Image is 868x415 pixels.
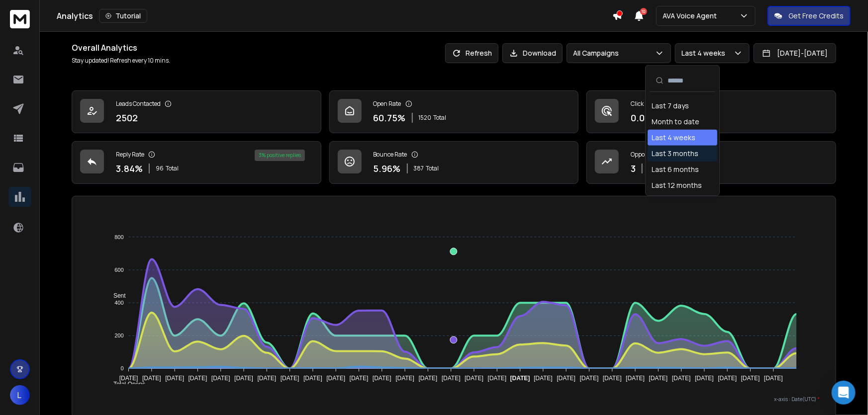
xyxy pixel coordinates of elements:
[72,90,321,133] a: Leads Contacted2502
[788,11,844,21] p: Get Free Credits
[631,111,658,125] p: 0.00 %
[255,150,305,161] div: 3 % positive replies
[116,100,161,108] p: Leads Contacted
[426,165,439,172] span: Total
[631,162,636,175] p: 3
[10,385,30,405] button: L
[502,43,563,63] button: Download
[718,375,737,382] tspan: [DATE]
[106,381,145,388] span: Total Opens
[603,375,622,382] tspan: [DATE]
[281,375,299,382] tspan: [DATE]
[465,375,484,382] tspan: [DATE]
[88,396,820,403] p: x-axis : Date(UTC)
[534,375,553,382] tspan: [DATE]
[142,375,161,382] tspan: [DATE]
[580,375,599,382] tspan: [DATE]
[419,114,432,122] span: 1520
[523,48,556,58] p: Download
[652,149,698,159] div: Last 3 months
[72,42,170,54] h1: Overall Analytics
[466,48,492,58] p: Refresh
[573,48,623,58] p: All Campaigns
[115,332,124,338] tspan: 200
[586,90,836,133] a: Click Rate0.00%0 Total
[57,9,612,23] div: Analytics
[374,162,401,175] p: 5.96 %
[445,43,498,63] button: Refresh
[652,117,699,127] div: Month to date
[115,300,124,306] tspan: 400
[768,6,851,26] button: Get Free Credits
[741,375,760,382] tspan: [DATE]
[189,375,207,382] tspan: [DATE]
[681,48,729,58] p: Last 4 weeks
[303,375,322,382] tspan: [DATE]
[72,141,321,184] a: Reply Rate3.84%96Total3% positive replies
[652,101,689,111] div: Last 7 days
[631,151,668,159] p: Opportunities
[72,57,170,65] p: Stay updated! Refresh every 10 mins.
[115,267,124,273] tspan: 600
[119,375,138,382] tspan: [DATE]
[414,165,424,172] span: 387
[626,375,645,382] tspan: [DATE]
[695,375,714,382] tspan: [DATE]
[121,365,124,371] tspan: 0
[374,100,401,108] p: Open Rate
[631,100,657,108] p: Click Rate
[652,165,699,174] div: Last 6 months
[510,375,530,382] tspan: [DATE]
[672,375,691,382] tspan: [DATE]
[329,90,579,133] a: Open Rate60.75%1520Total
[327,375,346,382] tspan: [DATE]
[211,375,230,382] tspan: [DATE]
[235,375,254,382] tspan: [DATE]
[832,381,856,405] div: Open Intercom Messenger
[442,375,461,382] tspan: [DATE]
[652,180,702,190] div: Last 12 months
[586,141,836,184] a: Opportunities3$300
[373,375,391,382] tspan: [DATE]
[350,375,369,382] tspan: [DATE]
[488,375,507,382] tspan: [DATE]
[329,141,579,184] a: Bounce Rate5.96%387Total
[374,151,407,159] p: Bounce Rate
[106,292,126,299] span: Sent
[374,111,406,125] p: 60.75 %
[557,375,576,382] tspan: [DATE]
[652,133,695,143] div: Last 4 weeks
[765,375,783,382] tspan: [DATE]
[640,8,647,15] span: 10
[116,162,143,175] p: 3.84 %
[649,375,668,382] tspan: [DATE]
[258,375,277,382] tspan: [DATE]
[156,165,164,172] span: 96
[115,234,124,240] tspan: 800
[419,375,438,382] tspan: [DATE]
[396,375,415,382] tspan: [DATE]
[166,165,179,172] span: Total
[116,151,144,159] p: Reply Rate
[663,11,721,21] p: AVA Voice Agent
[99,9,147,23] button: Tutorial
[754,43,836,63] button: [DATE]-[DATE]
[116,111,138,125] p: 2502
[166,375,185,382] tspan: [DATE]
[434,114,447,122] span: Total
